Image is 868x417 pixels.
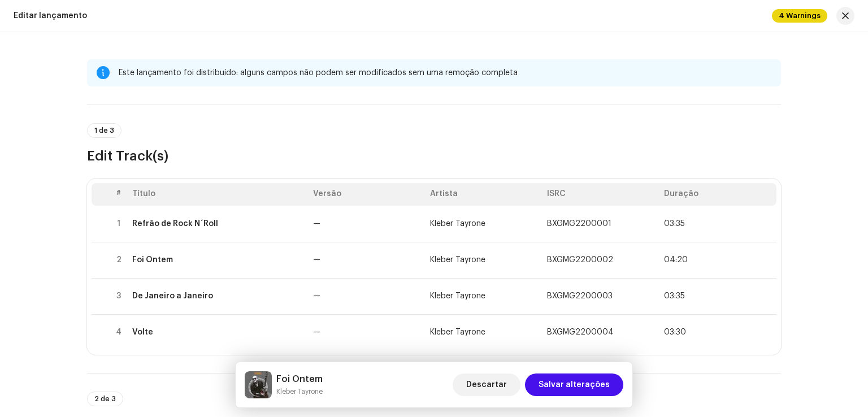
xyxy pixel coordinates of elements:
[276,372,323,386] h5: Foi Ontem
[128,183,309,206] th: Título
[547,256,613,264] span: BXGMG2200002
[430,292,485,300] span: Kleber Tayrone
[426,183,542,206] th: Artista
[664,292,685,301] span: 03:35
[313,256,320,264] span: —
[313,292,320,300] span: —
[132,292,213,301] div: De Janeiro a Janeiro
[245,371,272,398] img: ded50e56-dacc-4703-9efc-d4e657aadd02
[547,292,613,300] span: BXGMG2200003
[132,219,218,228] div: Refrão de Rock N´Roll
[664,328,686,337] span: 03:30
[525,373,623,396] button: Salvar alterações
[664,255,688,264] span: 04:20
[430,256,485,264] span: Kleber Tayrone
[430,220,485,228] span: Kleber Tayrone
[539,373,610,396] span: Salvar alterações
[547,220,611,228] span: BXGMG2200001
[119,66,772,80] div: Este lançamento foi distribuído: alguns campos não podem ser modificados sem uma remoção completa
[276,386,323,397] small: Foi Ontem
[547,328,614,336] span: BXGMG2200004
[309,183,426,206] th: Versão
[87,147,781,165] h3: Edit Track(s)
[430,328,485,336] span: Kleber Tayrone
[664,219,685,228] span: 03:35
[313,328,320,336] span: —
[542,183,659,206] th: ISRC
[466,373,507,396] span: Descartar
[659,183,776,206] th: Duração
[313,220,320,228] span: —
[453,373,520,396] button: Descartar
